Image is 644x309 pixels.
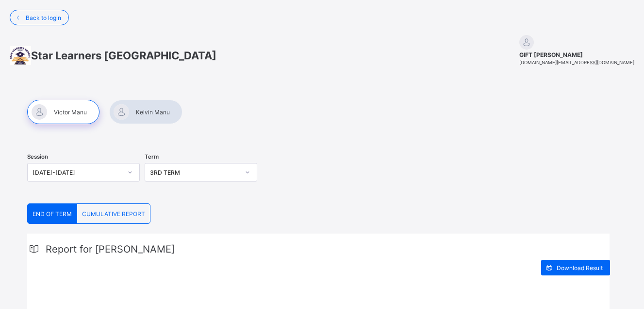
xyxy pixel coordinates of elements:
[82,210,145,218] span: CUMULATIVE REPORT
[519,35,534,50] img: default.svg
[31,49,216,62] span: Star Learners [GEOGRAPHIC_DATA]
[10,46,31,65] img: School logo
[33,169,122,176] div: [DATE]-[DATE]
[145,153,159,160] span: Term
[26,14,61,21] span: Back to login
[519,51,634,58] span: GIFT [PERSON_NAME]
[519,60,634,65] span: [DOMAIN_NAME][EMAIL_ADDRESS][DOMAIN_NAME]
[557,264,603,272] span: Download Result
[27,153,48,160] span: Session
[33,210,72,218] span: END OF TERM
[150,169,239,176] div: 3RD TERM
[46,243,175,255] span: Report for [PERSON_NAME]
